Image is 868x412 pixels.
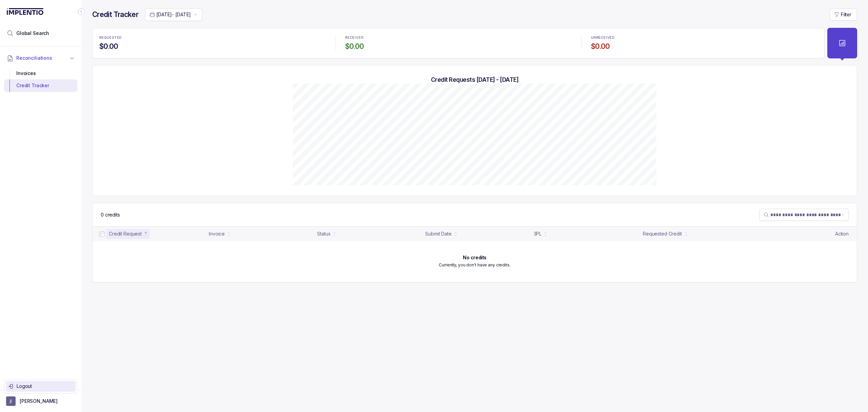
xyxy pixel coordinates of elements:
p: Filter [841,11,851,18]
h4: $0.00 [591,42,817,51]
div: Credit Request [109,230,142,237]
p: Action [835,230,849,237]
h5: Credit Requests [DATE] - [DATE] [103,76,846,83]
h4: Credit Tracker [92,10,138,19]
p: REQUESTED [99,36,122,40]
div: Remaining page entries [101,211,120,218]
div: Invoice [209,230,225,237]
p: Currently, you don't have any credits. [439,262,510,268]
button: Date Range Picker [145,8,202,21]
div: Requested Credit [643,230,682,237]
li: Statistic UNRECEIVED [587,31,822,55]
button: Filter [830,8,857,21]
ul: Statistic Highlights [92,28,825,58]
search: Date Range Picker [150,11,191,18]
div: Credit Tracker [9,79,72,92]
p: UNRECEIVED [591,36,615,40]
button: User initials[PERSON_NAME] [6,396,75,406]
h4: $0.00 [345,42,572,51]
div: Submit Date [425,230,451,237]
h6: No credits [463,255,487,260]
span: User initials [6,396,16,406]
p: 0 credits [101,211,120,218]
span: Global Search [16,30,49,37]
button: Reconciliations [4,51,77,65]
li: Statistic REQUESTED [95,31,330,55]
p: [PERSON_NAME] [20,398,58,405]
div: Invoices [9,67,72,79]
p: Logout [17,383,73,390]
li: Statistic RECEIVED [341,31,576,55]
span: Reconciliations [16,55,52,61]
search: Table Search Bar [759,209,849,221]
div: Status [317,230,330,237]
p: RECEIVED [345,36,363,40]
div: Collapse Icon [77,7,85,16]
nav: Table Control [93,203,857,226]
div: Reconciliations [4,66,77,93]
h4: $0.00 [99,42,326,51]
input: checkbox-checkbox-all [99,231,105,237]
div: 3PL [534,230,542,237]
p: [DATE] - [DATE] [156,11,191,18]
